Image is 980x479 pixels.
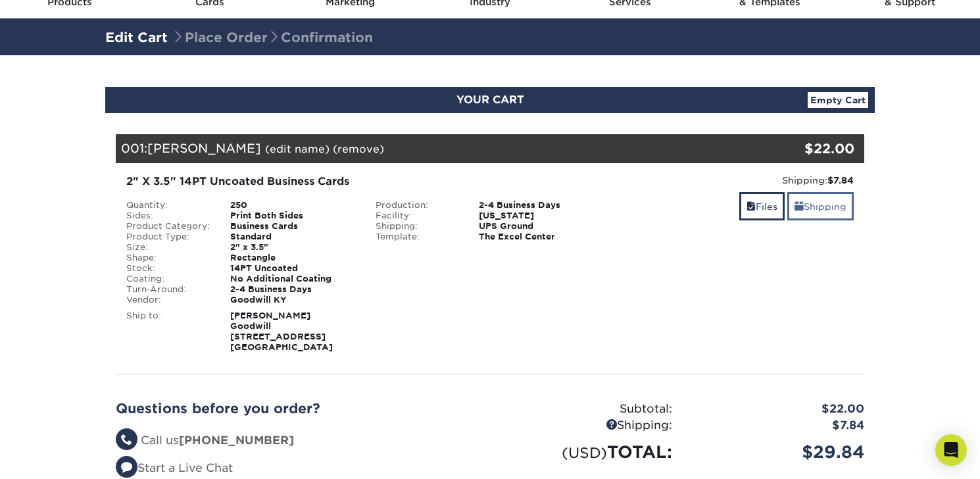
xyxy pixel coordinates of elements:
[116,401,480,416] h2: Questions before you order?
[147,141,261,155] span: [PERSON_NAME]
[490,401,682,418] div: Subtotal:
[179,434,294,447] strong: [PHONE_NUMBER]
[220,211,366,221] div: Print Both Sides
[456,93,524,106] span: YOUR CART
[116,221,220,232] div: Product Category:
[935,434,967,466] div: Open Intercom Messenger
[220,263,366,274] div: 14PT Uncoated
[366,200,470,211] div: Production:
[116,242,220,253] div: Size:
[220,242,366,253] div: 2" x 3.5"
[747,201,756,212] span: files
[562,444,607,461] small: (USD)
[366,232,470,242] div: Template:
[220,200,366,211] div: 250
[172,30,373,45] span: Place Order Confirmation
[220,284,366,295] div: 2-4 Business Days
[808,92,868,108] a: Empty Cart
[116,311,220,353] div: Ship to:
[116,200,220,211] div: Quantity:
[739,139,854,159] div: $22.00
[220,221,366,232] div: Business Cards
[116,295,220,305] div: Vendor:
[682,401,874,418] div: $22.00
[3,439,112,474] iframe: Google Customer Reviews
[366,211,470,221] div: Facility:
[116,274,220,284] div: Coating:
[116,432,480,449] li: Call us
[333,143,384,155] a: (remove)
[827,175,854,186] strong: $7.84
[469,211,614,221] div: [US_STATE]
[220,253,366,263] div: Rectangle
[220,274,366,284] div: No Additional Coating
[116,253,220,263] div: Shape:
[490,440,682,465] div: TOTAL:
[126,174,604,189] div: 2" X 3.5" 14PT Uncoated Business Cards
[116,461,233,474] a: Start a Live Chat
[116,232,220,242] div: Product Type:
[116,211,220,221] div: Sides:
[469,221,614,232] div: UPS Ground
[682,417,874,434] div: $7.84
[469,232,614,242] div: The Excel Center
[787,192,854,220] a: Shipping
[739,192,785,220] a: Files
[795,201,804,212] span: shipping
[105,30,168,45] a: Edit Cart
[116,284,220,295] div: Turn-Around:
[682,440,874,465] div: $29.84
[469,200,614,211] div: 2-4 Business Days
[116,263,220,274] div: Stock:
[366,221,470,232] div: Shipping:
[265,143,330,155] a: (edit name)
[230,311,333,352] strong: [PERSON_NAME] Goodwill [STREET_ADDRESS] [GEOGRAPHIC_DATA]
[220,295,366,305] div: Goodwill KY
[220,232,366,242] div: Standard
[624,174,854,187] div: Shipping:
[116,134,739,163] div: 001:
[490,417,682,434] div: Shipping:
